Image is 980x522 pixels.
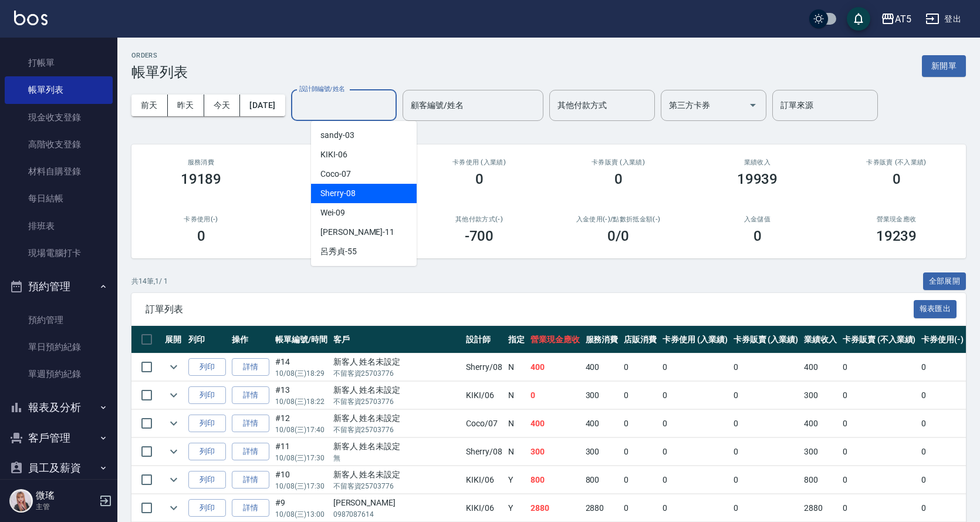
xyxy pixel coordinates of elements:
h3: 19939 [737,171,778,187]
p: 10/08 (三) 18:22 [275,396,327,407]
div: 新客人 姓名未設定 [333,356,461,368]
td: Y [505,494,528,522]
td: 400 [583,410,621,437]
button: 全部展開 [923,272,967,291]
button: 列印 [188,358,226,376]
h3: -700 [465,228,494,244]
div: AT5 [895,12,911,26]
p: 不留客資25703776 [333,368,461,379]
td: KIKI /06 [463,466,505,494]
h3: 0 /0 [607,228,629,244]
div: 新客人 姓名未設定 [333,440,461,453]
th: 客戶 [330,326,464,353]
p: 不留客資25703776 [333,425,461,435]
th: 展開 [162,326,185,353]
td: 300 [583,438,621,466]
button: 報表匯出 [914,300,957,318]
span: sandy -03 [320,129,354,142]
p: 10/08 (三) 17:40 [275,425,327,435]
p: 10/08 (三) 13:00 [275,509,327,520]
td: 0 [621,494,660,522]
th: 營業現金應收 [528,326,583,353]
button: 列印 [188,415,226,433]
a: 單週預約紀錄 [5,361,113,388]
td: 0 [621,438,660,466]
a: 每日結帳 [5,185,113,212]
h2: 店販消費 [285,159,396,166]
button: 新開單 [922,55,966,77]
button: 預約管理 [5,271,113,302]
th: 指定 [505,326,528,353]
span: 呂秀貞 -55 [320,245,357,258]
td: 0 [918,353,967,381]
p: 不留客資25703776 [333,396,461,407]
td: 0 [528,382,583,409]
h2: 卡券販賣 (入業績) [563,159,674,166]
button: expand row [165,499,183,517]
td: KIKI /06 [463,382,505,409]
h2: ORDERS [131,52,188,59]
td: 0 [918,410,967,437]
h3: 19239 [876,228,917,244]
button: 前天 [131,95,168,116]
td: 0 [660,353,731,381]
button: expand row [165,443,183,460]
a: 高階收支登錄 [5,131,113,158]
a: 新開單 [922,60,966,71]
td: 400 [801,353,840,381]
td: 800 [583,466,621,494]
th: 卡券使用(-) [918,326,967,353]
p: 10/08 (三) 18:29 [275,368,327,379]
label: 設計師編號/姓名 [299,85,345,93]
p: 0987087614 [333,509,461,520]
h3: 0 [753,228,762,244]
a: 詳情 [232,443,269,461]
td: 0 [731,494,802,522]
a: 詳情 [232,386,269,405]
button: Open [744,96,762,114]
td: 300 [583,382,621,409]
h2: 卡券使用 (入業績) [424,159,535,166]
td: #13 [272,382,330,409]
a: 現場電腦打卡 [5,240,113,267]
td: 0 [660,410,731,437]
td: 300 [528,438,583,466]
span: 訂單列表 [146,304,914,315]
th: 業績收入 [801,326,840,353]
a: 詳情 [232,358,269,376]
button: expand row [165,471,183,489]
th: 服務消費 [583,326,621,353]
td: KIKI /06 [463,494,505,522]
p: 主管 [36,501,96,512]
span: [PERSON_NAME] -11 [320,226,394,238]
a: 詳情 [232,471,269,489]
a: 現金收支登錄 [5,104,113,131]
td: 0 [621,382,660,409]
button: expand row [165,415,183,432]
a: 報表匯出 [914,303,957,314]
td: 0 [840,438,918,466]
td: 0 [840,382,918,409]
th: 設計師 [463,326,505,353]
span: KIKI -06 [320,149,347,161]
td: 0 [660,438,731,466]
td: 0 [840,353,918,381]
button: 報表及分析 [5,392,113,423]
td: 0 [621,466,660,494]
a: 詳情 [232,499,269,517]
td: 0 [918,466,967,494]
button: 列印 [188,443,226,461]
td: N [505,353,528,381]
th: 卡券販賣 (入業績) [731,326,802,353]
td: 0 [840,466,918,494]
td: 400 [528,410,583,437]
td: Coco /07 [463,410,505,437]
th: 操作 [229,326,272,353]
td: 0 [918,382,967,409]
h3: 0 [197,228,205,244]
h2: 其他付款方式(-) [424,215,535,223]
td: 0 [731,353,802,381]
td: N [505,410,528,437]
th: 店販消費 [621,326,660,353]
h2: 業績收入 [702,159,813,166]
